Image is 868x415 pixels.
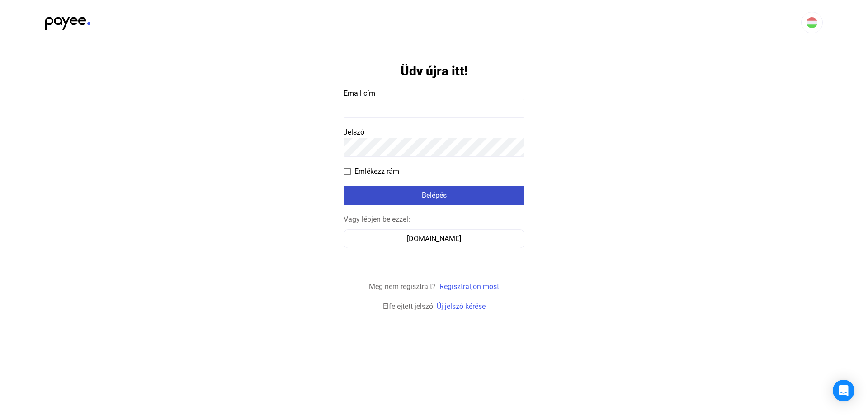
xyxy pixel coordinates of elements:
span: Email cím [344,89,375,98]
span: Jelszó [344,128,364,136]
span: Még nem regisztrált? [369,282,436,291]
span: Emlékezz rám [354,166,399,177]
a: [DOMAIN_NAME] [344,234,524,243]
button: [DOMAIN_NAME] [344,229,524,248]
a: Új jelszó kérése [437,302,486,311]
div: [DOMAIN_NAME] [347,233,521,244]
span: Elfelejtett jelszó [383,302,433,311]
button: HU [801,12,823,33]
img: black-payee-blue-dot.svg [45,12,90,30]
h1: Üdv újra itt! [401,63,468,79]
div: Belépés [346,190,522,201]
div: Open Intercom Messenger [833,380,854,401]
div: Vagy lépjen be ezzel: [344,214,524,225]
button: Belépés [344,186,524,205]
a: Regisztráljon most [439,282,499,291]
img: HU [807,17,817,28]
